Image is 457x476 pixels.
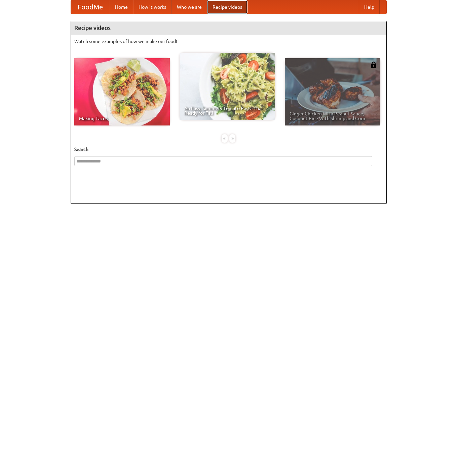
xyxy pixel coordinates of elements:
img: 483408.png [370,62,377,68]
a: An Easy, Summery Tomato Pasta That's Ready for Fall [180,53,275,120]
a: Home [110,0,133,14]
div: » [229,134,235,143]
a: FoodMe [71,0,110,14]
h5: Search [74,146,383,153]
span: Making Tacos [79,116,165,121]
a: How it works [133,0,172,14]
span: An Easy, Summery Tomato Pasta That's Ready for Fall [184,106,270,115]
div: « [222,134,228,143]
p: Watch some examples of how we make our food! [74,38,383,45]
a: Making Tacos [74,58,170,125]
a: Who we are [172,0,207,14]
a: Help [359,0,380,14]
h4: Recipe videos [71,21,386,35]
a: Recipe videos [207,0,247,14]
